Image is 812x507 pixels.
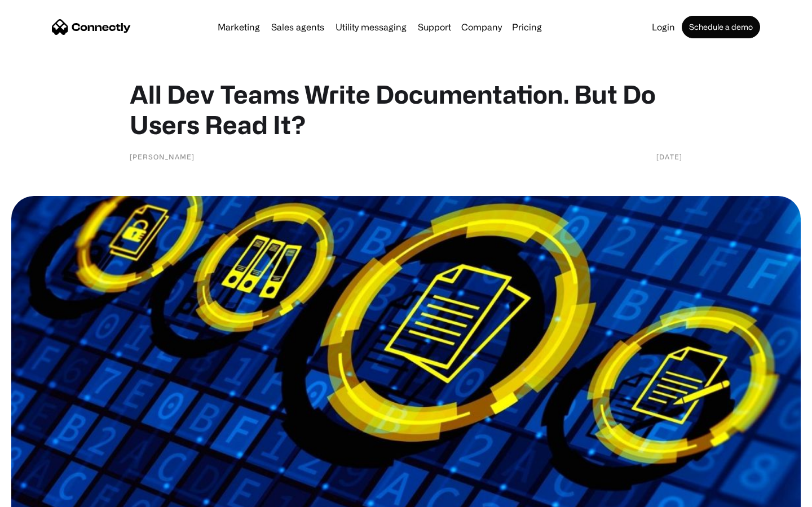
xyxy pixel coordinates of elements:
[656,151,682,162] div: [DATE]
[682,16,760,38] a: Schedule a demo
[23,487,68,503] ul: Language list
[461,19,502,35] div: Company
[331,23,411,32] a: Utility messaging
[130,151,195,162] div: [PERSON_NAME]
[267,23,329,32] a: Sales agents
[507,23,546,32] a: Pricing
[130,79,682,140] h1: All Dev Teams Write Documentation. But Do Users Read It?
[213,23,264,32] a: Marketing
[647,23,679,32] a: Login
[11,487,68,503] aside: Language selected: English
[413,23,456,32] a: Support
